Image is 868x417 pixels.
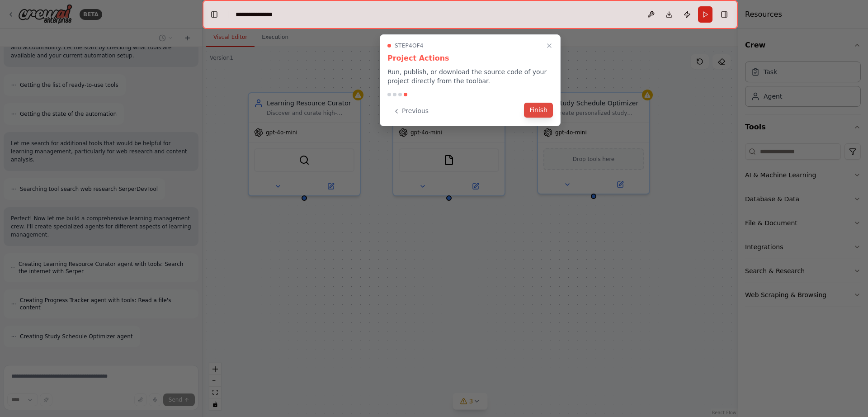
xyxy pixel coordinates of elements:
[387,53,553,64] h3: Project Actions
[544,40,555,51] button: Close walkthrough
[387,67,553,85] p: Run, publish, or download the source code of your project directly from the toolbar.
[395,42,424,49] span: Step 4 of 4
[387,104,434,118] button: Previous
[208,8,221,21] button: Hide left sidebar
[524,103,553,118] button: Finish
